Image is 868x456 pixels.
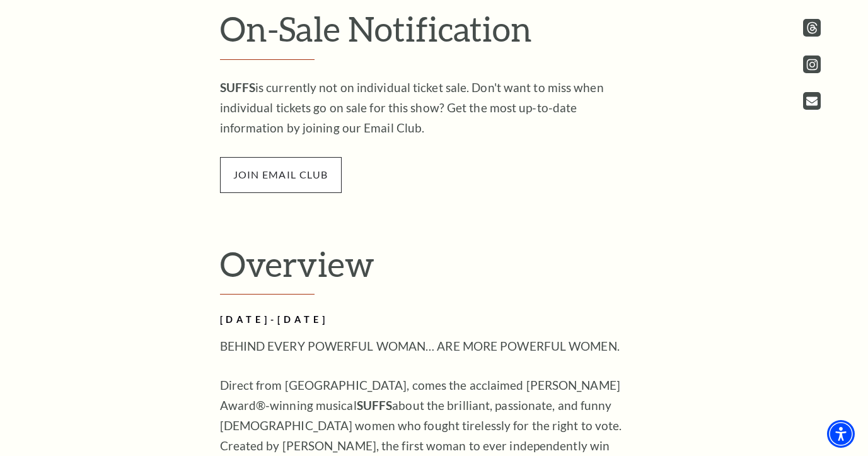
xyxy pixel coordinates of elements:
[803,19,821,37] a: threads.com - open in a new tab
[220,78,630,138] p: is currently not on individual ticket sale. Don't want to miss when individual tickets go on sale...
[220,167,342,181] a: join email club
[220,157,342,192] span: join email club
[220,243,649,295] h2: Overview
[803,56,821,73] a: instagram - open in a new tab
[220,8,649,60] h2: On-Sale Notification
[803,92,821,110] a: Open this option - open in a new tab
[827,420,855,448] div: Accessibility Menu
[220,80,256,95] strong: SUFFS
[220,336,630,356] p: BEHIND EVERY POWERFUL WOMAN… ARE MORE POWERFUL WOMEN.
[357,398,393,412] strong: SUFFS
[220,312,630,328] h2: [DATE]-[DATE]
